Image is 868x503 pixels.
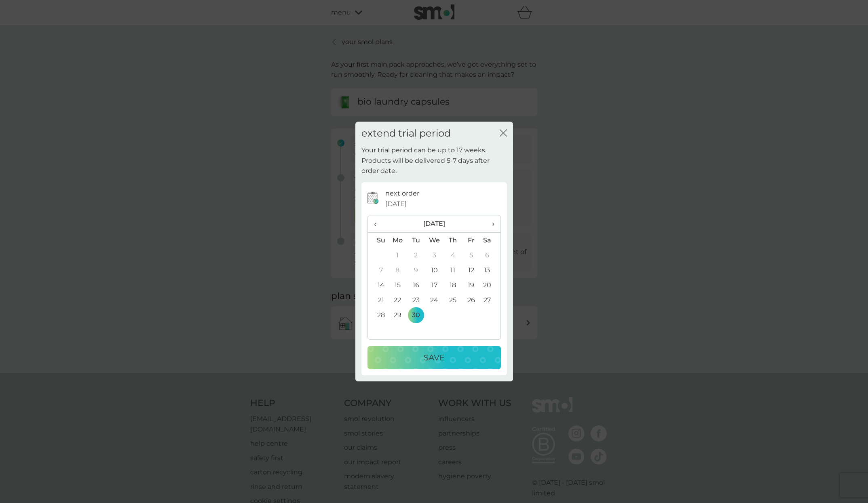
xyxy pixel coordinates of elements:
[389,215,480,233] th: [DATE]
[480,278,500,293] td: 20
[444,233,462,248] th: Th
[425,278,444,293] td: 17
[389,293,407,307] td: 22
[425,293,444,307] td: 24
[480,248,500,263] td: 6
[368,233,389,248] th: Su
[444,293,462,307] td: 25
[486,215,494,232] span: ›
[407,233,425,248] th: Tu
[462,278,480,293] td: 19
[462,233,480,248] th: Fr
[389,263,407,278] td: 8
[444,248,462,263] td: 4
[389,248,407,263] td: 1
[367,346,501,369] button: Save
[425,263,444,278] td: 10
[462,293,480,307] td: 26
[389,278,407,293] td: 15
[389,307,407,322] td: 29
[425,248,444,263] td: 3
[368,263,389,278] td: 7
[361,128,451,139] h2: extend trial period
[407,307,425,322] td: 30
[425,233,444,248] th: We
[444,263,462,278] td: 11
[407,263,425,278] td: 9
[462,263,480,278] td: 12
[462,248,480,263] td: 5
[500,129,507,138] button: close
[368,278,389,293] td: 14
[407,278,425,293] td: 16
[368,293,389,307] td: 21
[389,233,407,248] th: Mo
[361,145,507,176] p: Your trial period can be up to 17 weeks. Products will be delivered 5-7 days after order date.
[368,307,389,322] td: 28
[407,293,425,307] td: 23
[385,188,419,199] p: next order
[480,293,500,307] td: 27
[374,215,382,232] span: ‹
[407,248,425,263] td: 2
[385,199,407,209] span: [DATE]
[444,278,462,293] td: 18
[480,263,500,278] td: 13
[480,233,500,248] th: Sa
[424,351,445,364] p: Save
